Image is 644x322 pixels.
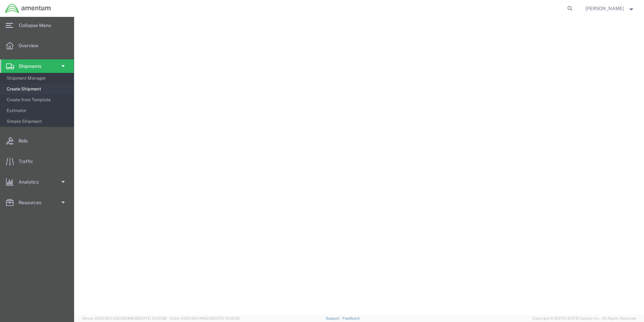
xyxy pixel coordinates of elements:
span: Create Shipment [7,82,69,96]
a: Bids [0,134,74,147]
span: Resources [19,196,46,209]
a: Analytics [0,175,74,189]
span: Simple Shipment [7,115,69,128]
span: Bids [19,134,32,147]
a: Traffic [0,155,74,168]
span: Copyright © [DATE]-[DATE] Agistix Inc., All Rights Reserved [532,316,636,321]
span: [DATE] 10:06:59 [212,316,239,320]
span: Analytics [19,175,43,189]
a: Feedback [343,316,360,320]
span: Zachary Bolhuis [585,5,624,12]
iframe: FS Legacy Container [74,17,644,315]
span: Traffic [19,155,38,168]
span: Estimator [7,104,69,117]
button: [PERSON_NAME] [585,4,635,12]
span: Shipments [19,59,46,73]
span: [DATE] 10:22:58 [139,316,166,320]
span: Client: 2025.19.0-1f462a1 [169,316,239,320]
a: Shipments [0,59,74,73]
img: logo [5,3,51,14]
a: Overview [0,39,74,52]
span: Server: 2025.19.0-b9208248b56 [82,316,166,320]
span: Overview [19,39,43,52]
span: Collapse Menu [19,19,56,32]
span: Create from Template [7,93,69,107]
a: Support [326,316,343,320]
span: Shipment Manager [7,72,69,85]
a: Resources [0,196,74,209]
